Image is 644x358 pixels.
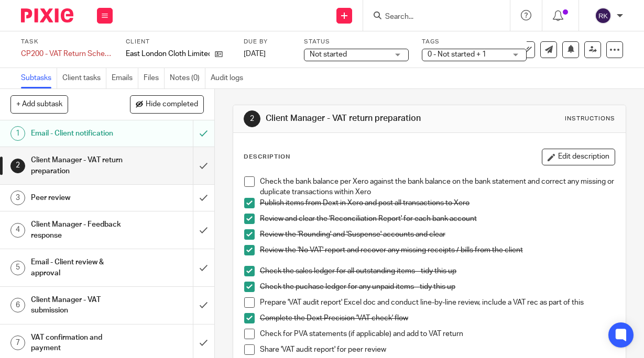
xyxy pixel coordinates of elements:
[260,266,615,276] p: Check the sales ledger for all outstanding items - tidy this up
[260,214,615,224] p: Review and clear the 'Reconciliation Report' for each bank account
[126,49,210,59] p: East London Cloth Limited
[21,49,113,59] div: CP200 - VAT Return Schedule 2 - Feb/May/Aug/Nov
[170,68,205,88] a: Notes (0)
[260,176,615,198] p: Check the bank balance per Xero against the bank balance on the bank statement and correct any mi...
[112,68,138,88] a: Emails
[31,254,132,281] h1: Email - Client review & approval
[10,191,25,205] div: 3
[260,313,615,323] p: Complete the Dext Precision 'VAT check' flow
[31,152,132,179] h1: Client Manager - VAT return preparation
[542,149,615,165] button: Edit description
[260,282,615,292] p: Check the puchase ledger for any unpaid items - tidy this up
[266,113,452,124] h1: Client Manager - VAT return preparation
[244,110,260,127] div: 2
[244,50,266,58] span: [DATE]
[10,159,25,173] div: 2
[565,115,615,123] div: Instructions
[146,100,198,109] span: Hide completed
[422,38,527,46] label: Tags
[21,8,73,23] img: Pixie
[10,335,25,350] div: 7
[595,7,612,24] img: svg%3E
[244,153,290,161] p: Description
[31,292,132,319] h1: Client Manager - VAT submission
[260,229,615,240] p: Review the 'Rounding' and 'Suspense' accounts and clear
[126,38,231,46] label: Client
[31,217,132,243] h1: Client Manager - Feedback response
[31,190,132,206] h1: Peer review
[10,223,25,238] div: 4
[304,38,409,46] label: Status
[21,68,57,88] a: Subtasks
[260,344,615,355] p: Share 'VAT audit report' for peer review
[10,126,25,141] div: 1
[10,95,68,113] button: + Add subtask
[211,68,248,88] a: Audit logs
[310,51,347,58] span: Not started
[31,330,132,356] h1: VAT confirmation and payment
[31,126,132,141] h1: Email - Client notification
[384,13,478,22] input: Search
[260,297,615,308] p: Prepare 'VAT audit report' Excel doc and conduct line-by-line review, include a VAT rec as part o...
[260,329,615,339] p: Check for PVA statements (if applicable) and add to VAT return
[21,38,113,46] label: Task
[62,68,106,88] a: Client tasks
[260,198,615,208] p: Publish items from Dext in Xero and post all transactions to Xero
[144,68,165,88] a: Files
[428,51,486,58] span: 0 - Not started + 1
[260,245,615,255] p: Review the 'No VAT' report and recover any missing receipts / bills from the client
[244,38,291,46] label: Due by
[10,261,25,275] div: 5
[130,95,204,113] button: Hide completed
[10,298,25,312] div: 6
